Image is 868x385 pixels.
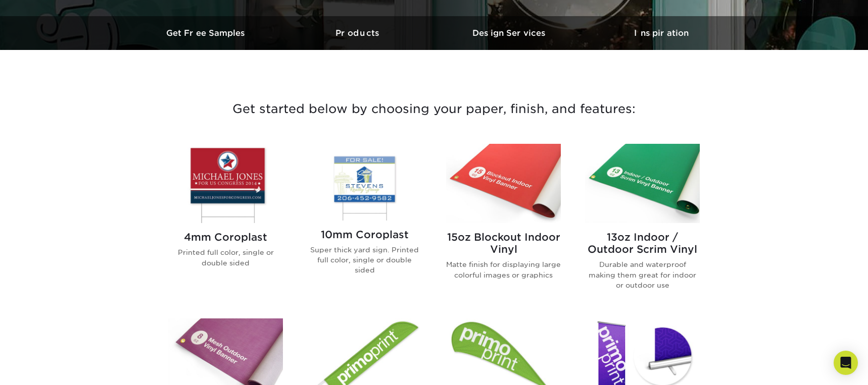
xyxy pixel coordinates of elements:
a: 4mm Coroplast Signs 4mm Coroplast Printed full color, single or double sided [168,144,283,306]
h2: 13oz Indoor / Outdoor Scrim Vinyl [585,231,700,255]
div: Open Intercom Messenger [834,351,858,375]
a: 15oz Blockout Indoor Vinyl Banners 15oz Blockout Indoor Vinyl Matte finish for displaying large c... [446,144,561,306]
p: Super thick yard sign. Printed full color, single or double sided [307,245,422,276]
a: Get Free Samples [131,16,282,50]
h3: Get started below by choosing your paper, finish, and features: [138,86,730,132]
img: 4mm Coroplast Signs [168,144,283,223]
a: Products [282,16,434,50]
p: Durable and waterproof making them great for indoor or outdoor use [585,259,700,290]
h2: 15oz Blockout Indoor Vinyl [446,231,561,255]
img: 10mm Coroplast Signs [307,144,422,220]
p: Matte finish for displaying large colorful images or graphics [446,259,561,280]
iframe: Google Customer Reviews [3,354,86,381]
a: Design Services [434,16,586,50]
h3: Inspiration [586,28,737,38]
h3: Get Free Samples [131,28,282,38]
h3: Design Services [434,28,586,38]
a: 10mm Coroplast Signs 10mm Coroplast Super thick yard sign. Printed full color, single or double s... [307,144,422,306]
img: 13oz Indoor / Outdoor Scrim Vinyl Banners [585,144,700,223]
a: 13oz Indoor / Outdoor Scrim Vinyl Banners 13oz Indoor / Outdoor Scrim Vinyl Durable and waterproo... [585,144,700,306]
img: 15oz Blockout Indoor Vinyl Banners [446,144,561,223]
h3: Products [282,28,434,38]
a: Inspiration [586,16,737,50]
p: Printed full color, single or double sided [168,247,283,268]
h2: 4mm Coroplast [168,231,283,243]
h2: 10mm Coroplast [307,229,422,241]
